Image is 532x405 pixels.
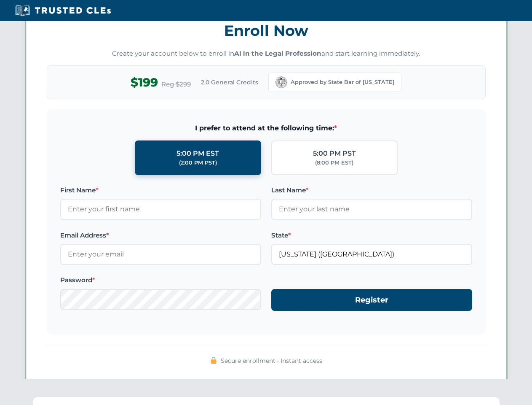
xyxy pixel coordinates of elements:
[201,78,258,87] span: 2.0 General Credits
[291,78,394,86] span: Approved by State Bar of [US_STATE]
[271,230,472,240] label: State
[60,185,261,195] label: First Name
[176,148,219,159] div: 5:00 PM EST
[60,123,472,134] span: I prefer to attend at the following time:
[275,76,287,88] img: California Bar
[234,49,321,57] strong: AI in the Legal Profession
[271,244,472,265] input: California (CA)
[60,199,261,220] input: Enter your first name
[60,230,261,240] label: Email Address
[131,73,158,92] span: $199
[179,159,217,167] div: (2:00 PM PST)
[313,148,356,159] div: 5:00 PM PST
[210,357,217,364] img: 🔒
[161,79,191,89] span: Reg $299
[13,4,113,17] img: Trusted CLEs
[60,244,261,265] input: Enter your email
[60,275,261,285] label: Password
[47,49,486,59] p: Create your account below to enroll in and start learning immediately.
[271,289,472,311] button: Register
[47,17,486,44] h3: Enroll Now
[271,199,472,220] input: Enter your last name
[221,356,322,365] span: Secure enrollment • Instant access
[271,185,472,195] label: Last Name
[315,159,353,167] div: (8:00 PM EST)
